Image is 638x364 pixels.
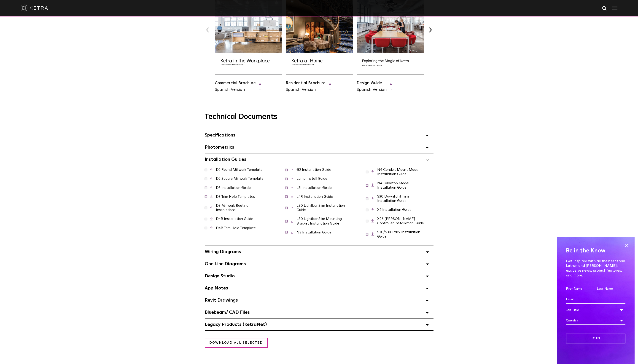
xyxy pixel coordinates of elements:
[205,157,246,162] span: Installation Guides
[205,145,234,150] span: Photometrics
[216,204,248,212] a: D3 Millwork Routing Instructions
[296,177,327,180] a: Lamp Install Guide
[215,87,256,93] a: Spanish Version
[566,306,625,314] div: Job Title
[205,338,268,348] a: Download all selected
[205,274,235,278] span: Design Studio
[597,285,625,293] input: Last Name
[296,168,331,171] a: G2 Installation Guide
[205,133,235,137] span: Specifications
[296,230,331,234] a: N3 Installation Guide
[216,177,264,180] a: D2 Square Millwork Template
[357,81,382,85] a: Design Guide
[357,87,387,93] a: Spanish Version
[566,246,625,255] h4: Be in the Know
[377,181,409,189] a: N4 Tabletop Model Installation Guide
[377,217,424,225] a: X96 [PERSON_NAME] Controller Installation Guide
[205,262,246,266] span: One Line Diagrams
[566,285,595,293] input: First Name
[205,27,211,33] button: Previous
[377,195,409,203] a: S30 Downlight Trim Installation Guide
[216,217,253,221] a: D4R Installation Guide
[296,186,332,190] a: L3I Installation Guide
[296,217,342,225] a: LS0 Lightbar Slim Mounting Bracket Installation Guide
[205,286,228,290] span: App Notes
[296,204,345,212] a: LS0 Lightbar Slim Installation Guide
[602,6,608,11] img: search icon
[566,295,625,304] input: Email
[428,27,433,33] button: Next
[296,195,333,198] a: L4R Installation Guide
[566,259,625,278] p: Get inspired with all the best from Lutron and [PERSON_NAME]: exclusive news, project features, a...
[205,310,250,315] span: Bluebeam/ CAD Files
[216,186,251,190] a: D3 Installation Guide
[205,322,267,327] span: Legacy Products (KetraNet)
[205,298,238,302] span: Revit Drawings
[566,316,625,325] div: Country
[215,81,256,85] a: Commercial Brochure
[377,208,412,211] a: X2 Installation Guide
[286,81,326,85] a: Residential Brochure
[21,5,48,11] img: ketra-logo-2019-white
[377,168,419,176] a: N4 Conduit Mount Model Installation Guide
[377,230,420,238] a: S30/S38 Track Installation Guide
[216,195,255,198] a: D3 Trim Hole Templates
[612,6,617,10] img: Hamburger%20Nav.svg
[566,334,625,343] input: Join
[216,168,263,171] a: D2 Round Millwork Template
[286,87,326,93] a: Spanish Version
[216,226,256,230] a: D4R Trim Hole Template
[205,112,433,121] h3: Technical Documents
[205,249,241,254] span: Wiring Diagrams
